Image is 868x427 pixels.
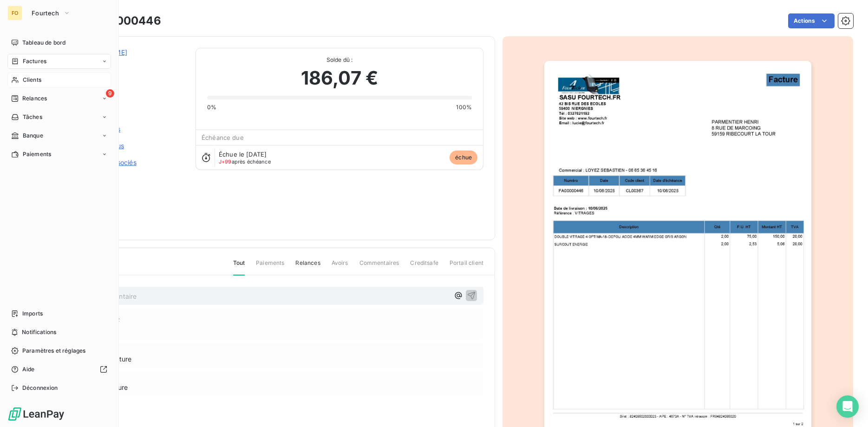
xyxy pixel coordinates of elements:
[359,259,399,275] span: Commentaires
[219,159,271,164] span: après échéance
[233,259,245,276] span: Tout
[256,259,284,275] span: Paiements
[456,103,472,112] span: 100%
[22,347,85,355] span: Paramètres et réglages
[788,13,835,28] button: Actions
[295,259,320,275] span: Relances
[23,76,41,84] span: Clients
[22,309,43,318] span: Imports
[23,57,46,66] span: Factures
[23,113,42,121] span: Tâches
[332,259,348,275] span: Avoirs
[23,150,51,158] span: Paiements
[7,6,22,20] div: FO
[410,259,438,275] span: Creditsafe
[207,103,216,112] span: 0%
[22,39,65,47] span: Tableau de bord
[836,395,859,418] div: Open Intercom Messenger
[219,151,267,158] span: Échue le [DATE]
[202,134,244,141] span: Échéance due
[7,407,65,421] img: Logo LeanPay
[22,94,47,103] span: Relances
[87,13,161,29] h3: FA00000446
[450,259,483,275] span: Portail client
[23,131,43,140] span: Banque
[7,362,111,377] a: Aide
[450,151,477,164] span: échue
[22,365,35,374] span: Aide
[207,56,472,64] span: Solde dû :
[22,384,58,392] span: Déconnexion
[73,59,184,66] span: CL00367
[219,158,232,165] span: J+99
[22,328,56,336] span: Notifications
[301,64,378,92] span: 186,07 €
[32,9,59,17] span: Fourtech
[106,89,114,98] span: 9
